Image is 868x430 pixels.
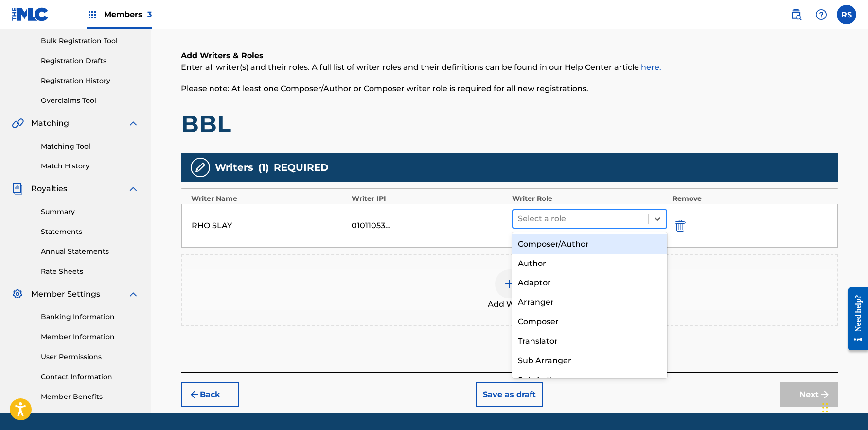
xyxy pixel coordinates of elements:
span: 3 [147,10,152,19]
h1: BBL [181,109,838,138]
img: Royalties [12,183,23,195]
span: Members [104,9,152,20]
div: Writer IPI [352,194,507,204]
a: Bulk Registration Tool [41,36,139,46]
img: 12a2ab48e56ec057fbd8.svg [675,220,686,232]
h6: Add Writers & Roles [181,50,838,62]
div: Drag [822,393,828,422]
a: Rate Sheets [41,266,139,277]
div: Help [812,5,831,24]
div: Sub Author [512,370,668,390]
img: help [815,9,827,20]
div: User Menu [837,5,856,24]
img: expand [127,183,139,195]
span: Matching [31,117,69,129]
a: Matching Tool [41,141,139,151]
img: Top Rightsholders [87,9,98,20]
a: Registration Drafts [41,56,139,66]
span: Please note: At least one Composer/Author or Composer writer role is required for all new registr... [181,84,588,93]
a: Contact Information [41,372,139,382]
a: Match History [41,161,139,171]
div: Adaptor [512,273,668,293]
a: Summary [41,207,139,217]
a: Public Search [786,5,806,24]
iframe: Chat Widget [819,383,868,430]
span: Royalties [31,183,67,195]
button: Save as draft [476,382,543,407]
iframe: Resource Center [841,277,868,360]
div: Author [512,254,668,273]
a: Registration History [41,76,139,86]
a: here. [641,63,661,72]
img: writers [195,162,206,173]
span: Member Settings [31,288,100,300]
span: Add Writer [488,298,531,310]
span: Writers [215,160,253,175]
div: Remove [673,194,828,204]
a: Statements [41,227,139,237]
span: REQUIRED [274,160,329,175]
div: Translator [512,331,668,351]
a: Member Information [41,332,139,342]
a: Banking Information [41,312,139,322]
img: Member Settings [12,288,23,300]
a: Overclaims Tool [41,96,139,106]
img: 7ee5dd4eb1f8a8e3ef2f.svg [189,389,200,400]
button: Back [181,382,239,407]
span: ( 1 ) [258,160,269,175]
img: expand [127,117,139,129]
img: search [790,9,802,20]
a: Member Benefits [41,392,139,402]
img: add [504,278,515,290]
img: expand [127,288,139,300]
span: Enter all writer(s) and their roles. A full list of writer roles and their definitions can be fou... [181,63,661,72]
div: Writer Name [191,194,347,204]
img: MLC Logo [12,7,49,21]
div: Composer [512,312,668,331]
a: User Permissions [41,352,139,362]
a: Annual Statements [41,247,139,257]
div: Composer/Author [512,234,668,254]
div: Arranger [512,293,668,312]
div: Sub Arranger [512,351,668,370]
img: Matching [12,117,24,129]
div: Writer Role [512,194,668,204]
